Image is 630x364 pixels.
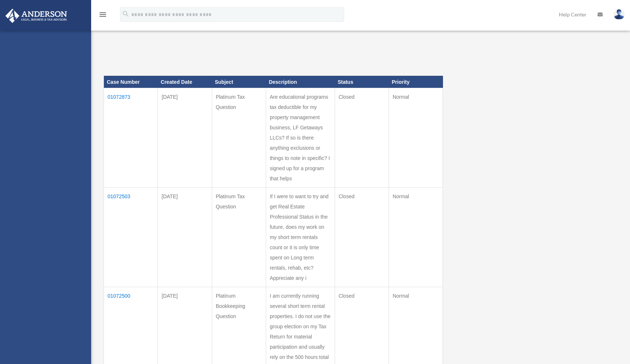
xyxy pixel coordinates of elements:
[3,9,69,23] img: Anderson Advisors Platinum Portal
[122,10,130,18] i: search
[158,76,212,88] th: Created Date
[266,88,335,188] td: Are educational programs tax deductible for my property management business, LF Getaways LLCs? If...
[335,76,389,88] th: Status
[389,88,443,188] td: Normal
[212,88,266,188] td: Platinum Tax Question
[98,10,107,19] i: menu
[104,88,158,188] td: 01072873
[212,76,266,88] th: Subject
[389,188,443,287] td: Normal
[104,188,158,287] td: 01072503
[335,188,389,287] td: Closed
[614,9,625,20] img: User Pic
[98,13,107,19] a: menu
[104,76,158,88] th: Case Number
[266,76,335,88] th: Description
[335,88,389,188] td: Closed
[266,188,335,287] td: If I were to want to try and get Real Estate Professional Status in the future, does my work on m...
[158,88,212,188] td: [DATE]
[158,188,212,287] td: [DATE]
[212,188,266,287] td: Platinum Tax Question
[389,76,443,88] th: Priority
